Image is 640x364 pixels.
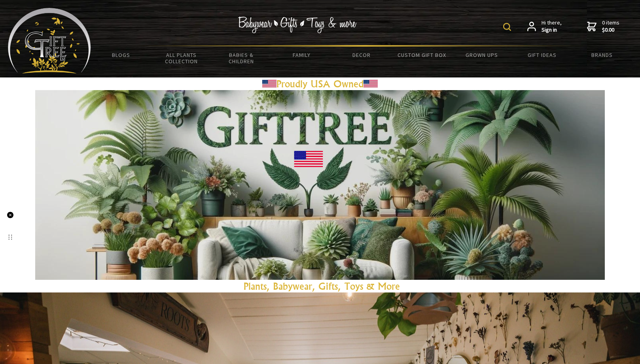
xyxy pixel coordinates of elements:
a: Plants, Babywear, Gifts, Toys & Mor [244,280,395,292]
span: 0 items [602,19,619,33]
a: Decor [331,47,392,63]
a: Family [271,47,331,63]
a: All Plants Collection [151,47,211,70]
img: product search [503,23,511,31]
a: 0 items$0.00 [587,19,619,33]
a: Brands [572,47,632,63]
a: Custom Gift Box [392,47,452,63]
span: Hi there, [542,19,562,33]
a: BLOGS [91,47,151,63]
img: Babywear - Gifts - Toys & more [238,17,356,33]
a: Hi there,Sign in [527,19,562,33]
a: Babies & Children [211,47,271,70]
a: Proudly USA Owned [276,78,364,90]
a: Grown Ups [452,47,512,63]
a: Gift Ideas [512,47,572,63]
img: Babyware - Gifts - Toys and more... [8,8,91,74]
strong: $0.00 [602,26,619,34]
strong: Sign in [542,26,562,34]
